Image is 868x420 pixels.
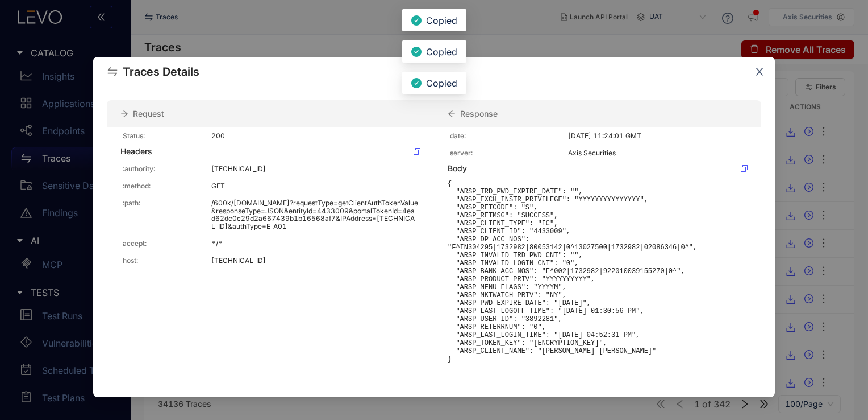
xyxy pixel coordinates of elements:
[744,57,775,88] button: Close
[448,164,467,173] div: Body
[211,132,418,140] p: 200
[120,110,128,118] span: arrow-right
[211,257,418,265] p: [TECHNICAL_ID]
[120,147,152,156] div: Headers
[107,66,118,77] span: swap
[568,132,745,140] p: [DATE] 11:24:01 GMT
[211,199,418,230] p: /600k/[DOMAIN_NAME]?requestType=getClientAuthTokenValue&responseType=JSON&entityId=4433009&portal...
[426,77,457,89] span: Copied
[450,132,568,140] p: date:
[448,180,748,363] pre: { "ARSP_TRD_PWD_EXPIRE_DATE": "", "ARSP_EXCH_INSTR_PRIVILEGE": "YYYYYYYYYYYYYYY", "ARSP_RETCODE":...
[123,182,211,190] p: :method:
[123,199,211,230] p: :path:
[123,240,211,248] p: accept:
[123,132,211,140] p: Status:
[450,149,568,157] p: server:
[411,78,422,88] span: check-circle
[107,100,434,127] div: Request
[123,165,211,173] p: :authority:
[211,182,418,190] p: GET
[123,257,211,265] p: host:
[107,66,761,77] span: Traces Details
[448,110,456,118] span: arrow-left
[426,15,457,26] span: Copied
[434,100,761,127] div: Response
[411,47,422,57] span: check-circle
[211,165,418,173] p: [TECHNICAL_ID]
[754,67,765,77] span: close
[426,46,457,57] span: Copied
[568,149,745,157] p: Axis Securities
[411,15,422,26] span: check-circle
